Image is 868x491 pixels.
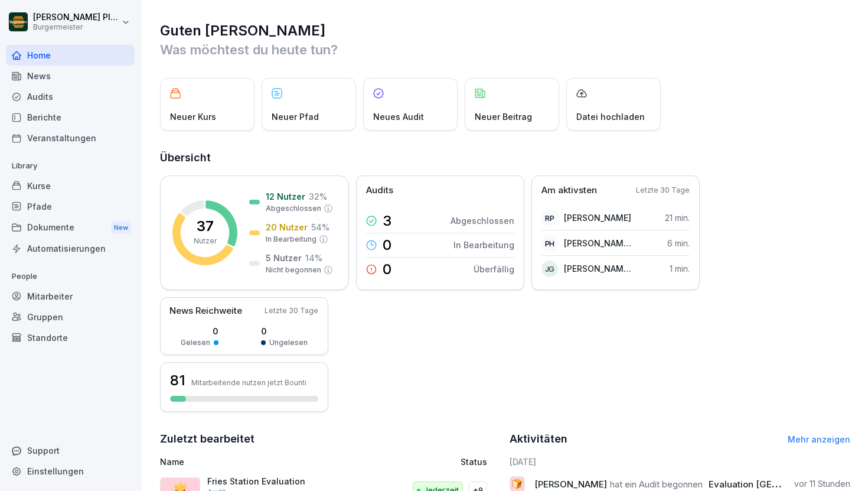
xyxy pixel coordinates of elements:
div: Dokumente [6,217,135,239]
a: Mehr anzeigen [788,434,850,444]
a: Audits [6,86,135,107]
p: Status [461,456,487,468]
h2: Aktivitäten [510,431,567,447]
p: 37 [197,219,214,233]
a: Berichte [6,107,135,128]
p: Abgeschlossen [451,214,514,227]
p: 12 Nutzer [266,190,305,203]
p: 1 min. [670,262,690,275]
p: Mitarbeitende nutzen jetzt Bounti [191,378,306,387]
h2: Übersicht [160,149,850,166]
p: People [6,267,135,286]
span: [PERSON_NAME] [534,479,607,490]
p: Neuer Kurs [170,110,216,123]
p: In Bearbeitung [453,239,514,251]
a: Standorte [6,327,135,348]
p: Überfällig [474,263,514,275]
p: Audits [366,184,393,197]
a: Einstellungen [6,461,135,482]
span: hat ein Audit begonnen [610,479,703,490]
p: 0 [181,325,218,337]
p: Gelesen [181,337,210,348]
a: Pfade [6,196,135,217]
div: JG [541,261,558,277]
a: News [6,66,135,86]
a: Kurse [6,175,135,196]
p: Neuer Beitrag [475,110,532,123]
div: RP [541,210,558,226]
p: Neues Audit [373,110,424,123]
p: 5 Nutzer [266,252,302,264]
p: 21 min. [665,212,690,224]
p: Was möchtest du heute tun? [160,40,850,59]
h6: [DATE] [510,456,851,468]
p: Library [6,157,135,175]
p: Letzte 30 Tage [265,305,318,316]
p: News Reichweite [169,304,242,318]
a: Veranstaltungen [6,128,135,148]
span: Evaluation [GEOGRAPHIC_DATA] [709,479,847,490]
p: Letzte 30 Tage [636,185,690,196]
p: Nicht begonnen [266,265,321,275]
h2: Zuletzt bearbeitet [160,431,501,447]
a: Mitarbeiter [6,286,135,307]
p: 6 min. [667,237,690,249]
p: 0 [383,262,391,277]
p: Name [160,456,368,468]
p: 3 [383,214,391,228]
h1: Guten [PERSON_NAME] [160,21,850,40]
a: Home [6,45,135,66]
p: 14 % [305,252,322,264]
div: Support [6,440,135,461]
p: Datei hochladen [576,110,645,123]
p: [PERSON_NAME] Pleger [33,12,119,22]
p: Neuer Pfad [272,110,319,123]
p: 0 [383,238,391,252]
p: [PERSON_NAME] [PERSON_NAME] [564,237,632,249]
p: Burgermeister [33,23,119,31]
p: Abgeschlossen [266,203,321,214]
p: Fries Station Evaluation [207,476,325,487]
p: [PERSON_NAME] [PERSON_NAME] [564,262,632,275]
p: 54 % [311,221,329,233]
p: In Bearbeitung [266,234,316,245]
div: PH [541,235,558,252]
p: 32 % [309,190,327,203]
p: vor 11 Stunden [794,478,850,490]
h3: 81 [170,370,185,391]
p: 20 Nutzer [266,221,308,233]
p: Nutzer [194,236,217,246]
p: [PERSON_NAME] [564,212,631,224]
p: Ungelesen [269,337,308,348]
a: Gruppen [6,307,135,327]
a: Automatisierungen [6,238,135,259]
p: 0 [261,325,308,337]
div: New [111,221,131,235]
a: DokumenteNew [6,217,135,239]
p: Am aktivsten [541,184,597,197]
